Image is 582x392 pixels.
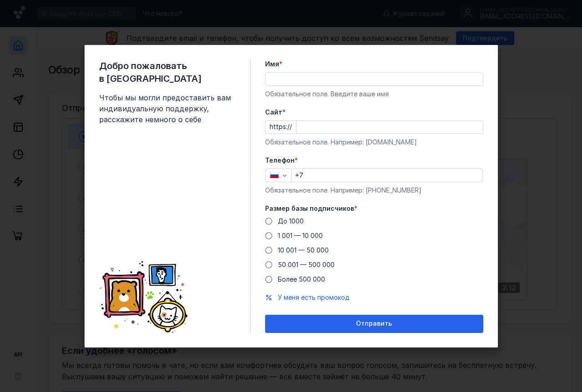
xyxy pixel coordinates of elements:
[265,60,279,69] span: Имя
[265,315,483,333] button: Отправить
[278,275,325,283] span: Более 500 000
[265,186,483,195] div: Обязательное поле. Например: [PHONE_NUMBER]
[265,108,282,117] span: Cайт
[278,217,304,225] span: До 1000
[278,293,350,302] button: У меня есть промокод
[278,261,335,268] span: 50 001 — 500 000
[278,246,329,254] span: 10 001 — 50 000
[99,60,236,85] span: Добро пожаловать в [GEOGRAPHIC_DATA]
[99,92,236,125] span: Чтобы мы могли предоставить вам индивидуальную поддержку, расскажите немного о себе
[265,156,295,165] span: Телефон
[278,293,350,301] span: У меня есть промокод
[265,89,483,99] div: Обязательное поле. Введите ваше имя
[265,138,483,147] div: Обязательное поле. Например: [DOMAIN_NAME]
[265,204,354,213] span: Размер базы подписчиков
[278,232,323,239] span: 1 001 — 10 000
[356,320,392,327] span: Отправить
